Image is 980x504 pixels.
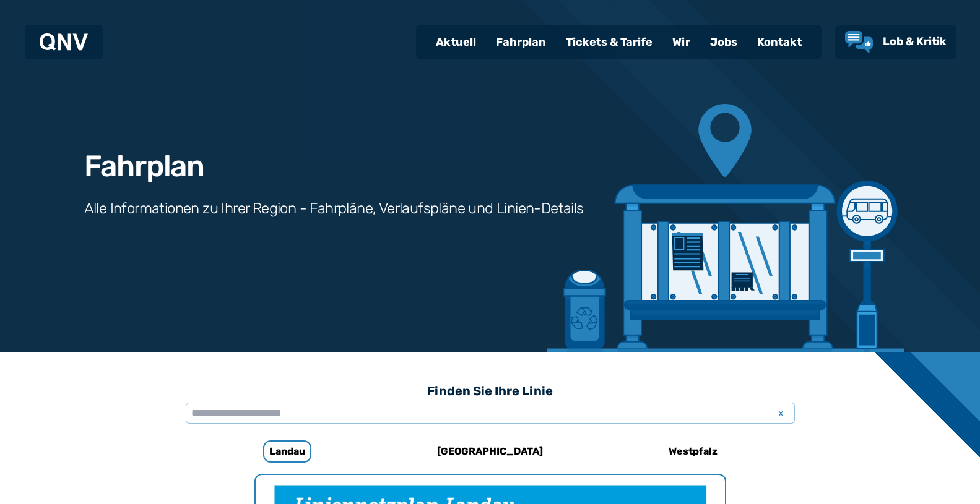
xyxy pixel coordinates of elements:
[664,442,722,461] h6: Westpfalz
[700,26,747,58] a: Jobs
[611,437,776,466] a: Westpfalz
[408,437,573,466] a: [GEOGRAPHIC_DATA]
[40,30,88,54] a: QNV Logo
[84,199,584,218] h3: Alle Informationen zu Ihrer Region - Fahrpläne, Verlaufspläne und Linien-Details
[845,31,947,53] a: Lob & Kritik
[84,152,204,181] h1: Fahrplan
[662,26,700,58] a: Wir
[747,26,812,58] a: Kontakt
[205,437,370,466] a: Landau
[773,406,790,421] span: x
[40,33,88,51] img: QNV Logo
[263,440,311,463] h6: Landau
[432,442,548,461] h6: [GEOGRAPHIC_DATA]
[186,377,795,404] h3: Finden Sie Ihre Linie
[883,35,947,48] span: Lob & Kritik
[426,26,486,58] a: Aktuell
[486,26,556,58] a: Fahrplan
[556,26,662,58] a: Tickets & Tarife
